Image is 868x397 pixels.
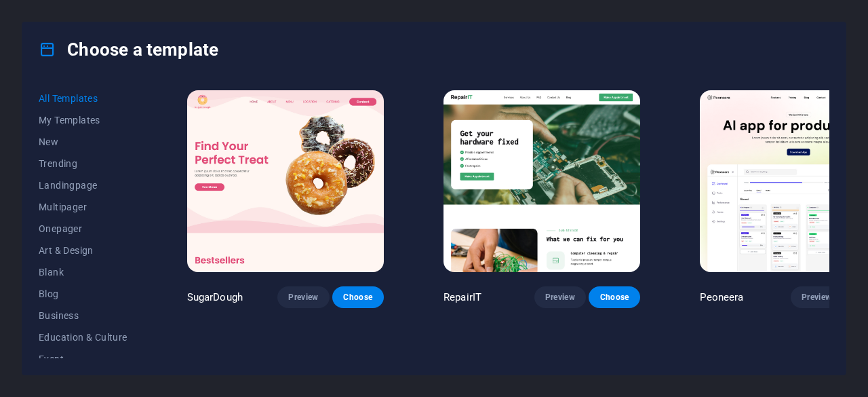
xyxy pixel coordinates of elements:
[589,286,640,308] button: Choose
[39,115,127,126] span: My Templates
[39,310,127,321] span: Business
[39,93,127,104] span: All Templates
[39,174,127,196] button: Landingpage
[343,292,373,303] span: Choose
[39,245,127,256] span: Art & Design
[700,290,743,304] p: Peoneera
[39,131,127,153] button: New
[39,288,127,299] span: Blog
[39,39,218,60] h4: Choose a template
[39,196,127,218] button: Multipager
[802,292,831,303] span: Preview
[39,136,127,147] span: New
[277,286,329,308] button: Preview
[332,286,384,308] button: Choose
[39,88,127,109] button: All Templates
[39,223,127,234] span: Onepager
[39,158,127,169] span: Trending
[39,180,127,191] span: Landingpage
[39,240,127,261] button: Art & Design
[39,267,127,278] span: Blank
[534,286,586,308] button: Preview
[39,348,127,370] button: Event
[39,354,127,364] span: Event
[39,283,127,305] button: Blog
[443,290,481,304] p: RepairIT
[39,109,127,131] button: My Templates
[545,292,575,303] span: Preview
[39,153,127,174] button: Trending
[39,261,127,283] button: Blank
[39,332,127,343] span: Education & Culture
[39,326,127,348] button: Education & Culture
[39,218,127,240] button: Onepager
[39,202,127,212] span: Multipager
[288,292,318,303] span: Preview
[791,286,842,308] button: Preview
[39,305,127,326] button: Business
[187,290,243,304] p: SugarDough
[443,90,640,272] img: RepairIT
[187,90,384,272] img: SugarDough
[599,292,629,303] span: Choose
